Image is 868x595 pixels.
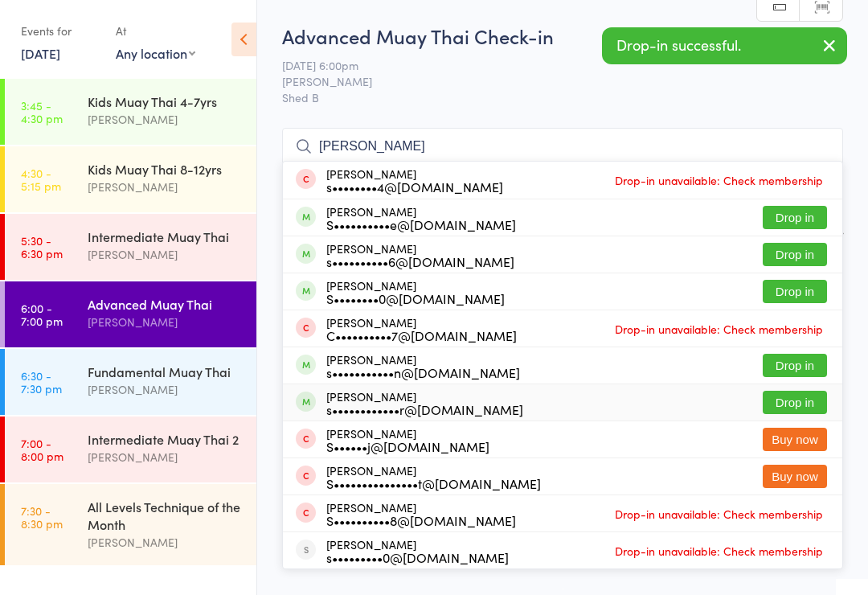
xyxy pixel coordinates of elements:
div: S••••••••••e@[DOMAIN_NAME] [326,218,516,231]
div: Intermediate Muay Thai [88,228,243,245]
div: [PERSON_NAME] [326,205,516,231]
div: [PERSON_NAME] [326,390,523,416]
time: 5:30 - 6:30 pm [21,234,63,260]
div: Kids Muay Thai 4-7yrs [88,92,243,110]
div: Fundamental Muay Thai [88,363,243,380]
span: Drop-in unavailable: Check membership [611,539,827,563]
a: 3:45 -4:30 pmKids Muay Thai 4-7yrs[PERSON_NAME] [5,79,256,145]
div: [PERSON_NAME] [326,464,541,490]
div: [PERSON_NAME] [88,245,243,264]
div: [PERSON_NAME] [326,501,516,527]
div: s••••••••••••r@[DOMAIN_NAME] [326,403,523,416]
div: [PERSON_NAME] [88,178,243,196]
div: At [116,18,195,44]
span: Drop-in unavailable: Check membership [611,317,827,341]
time: 4:30 - 5:15 pm [21,166,61,192]
button: Drop in [763,391,827,414]
button: Drop in [763,354,827,377]
a: 4:30 -5:15 pmKids Muay Thai 8-12yrs[PERSON_NAME] [5,146,256,212]
a: 7:00 -8:00 pmIntermediate Muay Thai 2[PERSON_NAME] [5,416,256,482]
div: Advanced Muay Thai [88,295,243,313]
div: All Levels Technique of the Month [88,498,243,533]
div: [PERSON_NAME] [326,279,505,305]
input: Search [282,128,843,165]
button: Buy now [763,465,827,488]
h2: Advanced Muay Thai Check-in [282,23,843,49]
div: [PERSON_NAME] [326,538,509,564]
button: Drop in [763,206,827,229]
div: [PERSON_NAME] [88,533,243,552]
time: 6:00 - 7:00 pm [21,302,63,327]
time: 6:30 - 7:30 pm [21,369,62,395]
time: 3:45 - 4:30 pm [21,99,63,125]
button: Buy now [763,428,827,451]
div: C••••••••••7@[DOMAIN_NAME] [326,329,517,342]
div: [PERSON_NAME] [326,316,517,342]
div: Events for [21,18,100,44]
div: Kids Muay Thai 8-12yrs [88,160,243,178]
div: Drop-in successful. [602,27,847,64]
div: [PERSON_NAME] [326,242,514,268]
button: Drop in [763,243,827,266]
span: Drop-in unavailable: Check membership [611,502,827,526]
div: S•••••••••••••••t@[DOMAIN_NAME] [326,477,541,490]
a: 7:30 -8:30 pmAll Levels Technique of the Month[PERSON_NAME] [5,484,256,565]
a: 6:00 -7:00 pmAdvanced Muay Thai[PERSON_NAME] [5,281,256,347]
div: s•••••••••••n@[DOMAIN_NAME] [326,366,520,379]
div: s••••••••4@[DOMAIN_NAME] [326,180,503,193]
a: 6:30 -7:30 pmFundamental Muay Thai[PERSON_NAME] [5,349,256,415]
div: [PERSON_NAME] [326,167,503,193]
span: Shed B [282,89,843,105]
div: S••••••••0@[DOMAIN_NAME] [326,292,505,305]
span: Drop-in unavailable: Check membership [611,168,827,192]
div: [PERSON_NAME] [88,110,243,129]
div: [PERSON_NAME] [326,353,520,379]
time: 7:00 - 8:00 pm [21,437,63,462]
span: [PERSON_NAME] [282,73,818,89]
div: [PERSON_NAME] [326,427,489,453]
span: [DATE] 6:00pm [282,57,818,73]
div: S••••••j@[DOMAIN_NAME] [326,440,489,453]
time: 7:30 - 8:30 pm [21,504,63,530]
a: [DATE] [21,44,60,62]
div: S••••••••••8@[DOMAIN_NAME] [326,514,516,527]
div: [PERSON_NAME] [88,380,243,399]
div: Any location [116,44,195,62]
a: 5:30 -6:30 pmIntermediate Muay Thai[PERSON_NAME] [5,214,256,280]
div: s••••••••••6@[DOMAIN_NAME] [326,255,514,268]
div: [PERSON_NAME] [88,313,243,331]
button: Drop in [763,280,827,303]
div: s•••••••••0@[DOMAIN_NAME] [326,551,509,564]
div: Intermediate Muay Thai 2 [88,430,243,448]
div: [PERSON_NAME] [88,448,243,466]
